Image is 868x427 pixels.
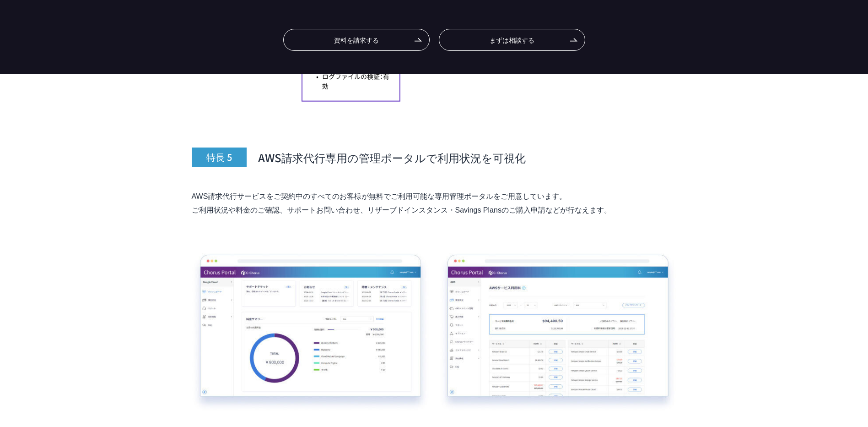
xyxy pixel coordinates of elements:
span: 特長 5 [192,148,247,167]
img: 矢印 [415,38,422,42]
img: 管理ポータル Chorus Portal イメージ [192,253,677,411]
a: まずは相談する [439,29,585,51]
a: 資料を請求する [283,29,430,51]
p: AWS請求代行サービスをご契約中のすべてのお客様が無料でご利用可能な専用管理ポータルをご用意しています。 ご利用状況や料金のご確認、サポートお問い合わせ、リザーブドインスタンス・Savings ... [192,190,677,217]
img: 矢印 [570,38,577,42]
span: AWS請求代行専用の管理ポータルで利用状況を可視化 [258,150,526,165]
